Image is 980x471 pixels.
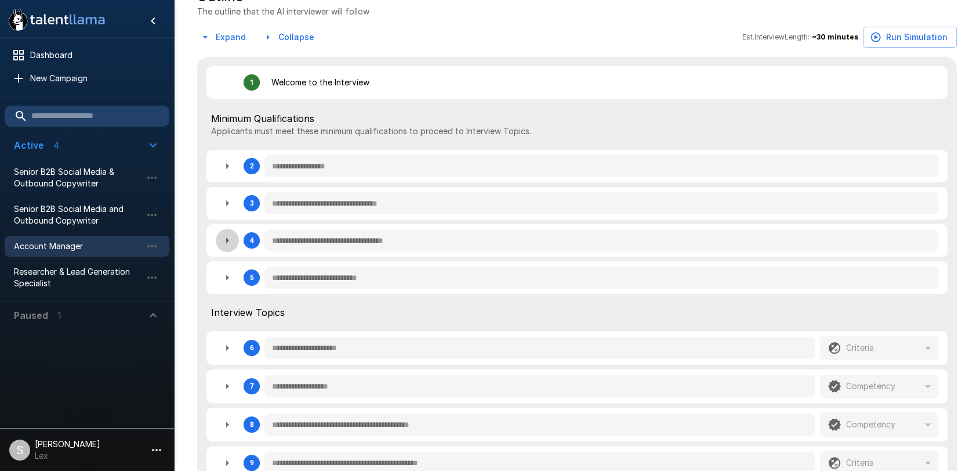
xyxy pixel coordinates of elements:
[206,408,948,441] div: 8
[250,199,254,207] div: 3
[250,78,254,87] div: 1
[271,77,369,88] p: Welcome to the Interview
[250,344,254,352] div: 6
[250,274,254,282] div: 5
[846,419,895,430] p: Competency
[812,33,858,41] b: ~ 30 minutes
[211,305,943,319] span: Interview Topics
[206,369,948,403] div: 7
[211,112,943,125] span: Minimum Qualifications
[250,382,254,390] div: 7
[206,150,948,182] div: 2
[742,31,810,43] span: Est. Interview Length:
[211,125,943,137] p: Applicants must meet these minimum qualifications to proceed to Interview Topics.
[197,27,251,48] button: Expand
[250,420,254,429] div: 8
[250,236,254,245] div: 4
[206,331,948,365] div: 6
[206,187,948,220] div: 3
[846,342,874,354] p: Criteria
[846,380,895,392] p: Competency
[206,224,948,257] div: 4
[863,27,957,48] button: Run Simulation
[206,261,948,294] div: 5
[846,457,874,469] p: Criteria
[250,162,254,170] div: 2
[250,459,254,467] div: 9
[260,27,319,48] button: Collapse
[197,6,369,17] p: The outline that the AI interviewer will follow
